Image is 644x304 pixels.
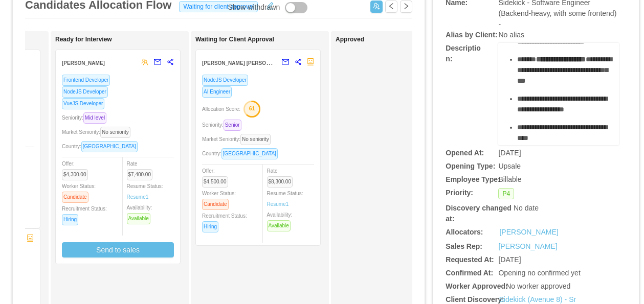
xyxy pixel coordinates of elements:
[249,105,255,111] text: 61
[370,1,383,13] button: icon: usergroup-add
[221,148,278,159] span: [GEOGRAPHIC_DATA]
[202,191,236,207] span: Worker Status:
[385,1,397,13] button: icon: left
[267,220,291,231] span: Available
[62,129,135,135] span: Market Seniority:
[27,235,34,242] span: robot
[336,36,479,43] h1: Approved
[498,149,521,157] span: [DATE]
[276,54,290,71] button: mail
[202,151,282,156] span: Country:
[446,255,494,264] b: Requested At:
[498,175,521,183] span: Billable
[498,31,524,39] span: No alias
[498,255,521,264] span: [DATE]
[127,205,154,221] span: Availability:
[62,214,78,225] span: Hiring
[202,58,290,66] strong: [PERSON_NAME] [PERSON_NAME]
[62,86,108,98] span: NodeJS Developer
[62,60,105,66] strong: [PERSON_NAME]
[446,204,511,223] b: Discovery changed at:
[148,54,162,71] button: mail
[446,44,480,63] b: Description:
[446,228,483,236] b: Allocators:
[498,162,521,170] span: Upsale
[446,269,493,277] b: Confirmed At:
[62,242,174,258] button: Send to sales
[267,191,303,207] span: Resume Status:
[295,58,302,65] span: share-alt
[267,176,293,188] span: $8,300.00
[267,212,295,228] span: Availability:
[202,136,275,142] span: Market Seniority:
[224,120,241,131] span: Senior
[62,206,107,222] span: Recruitment Status:
[499,227,558,238] a: [PERSON_NAME]
[55,36,198,43] h1: Ready for Interview
[307,58,314,65] span: robot
[446,149,484,157] b: Opened At:
[127,183,163,200] span: Resume Status:
[202,122,246,128] span: Seniority:
[202,106,240,112] span: Allocation Score:
[240,134,271,145] span: No seniority
[141,58,148,65] span: team
[167,58,174,65] span: share-alt
[267,200,289,208] a: Resume1
[446,189,473,197] b: Priority:
[446,282,507,290] b: Worker Approved:
[202,176,228,188] span: $4,500.00
[400,1,412,13] button: icon: right
[127,213,150,224] span: Available
[506,282,570,290] span: No worker approved
[100,127,130,138] span: No seniority
[498,43,619,145] div: rdw-wrapper
[62,183,96,200] span: Worker Status:
[498,242,557,250] a: [PERSON_NAME]
[62,75,110,86] span: Frontend Developer
[127,193,149,201] a: Resume1
[240,100,261,116] button: 61
[446,295,504,303] b: Client Discovery:
[127,169,153,180] span: $7,400.00
[62,144,142,149] span: Country:
[202,213,247,229] span: Recruitment Status:
[62,161,92,177] span: Offer:
[195,36,339,43] h1: Waiting for Client Approval
[498,269,580,277] span: Opening no confirmed yet
[506,7,611,109] div: rdw-editor
[62,192,88,203] span: Candidate
[446,175,500,183] b: Employee Type:
[498,188,514,199] span: P4
[446,162,495,170] b: Opening Type:
[62,169,88,180] span: $4,300.00
[81,141,138,152] span: [GEOGRAPHIC_DATA]
[62,98,104,109] span: VueJS Developer
[267,168,297,184] span: Rate
[202,75,248,86] span: NodeJS Developer
[202,199,229,210] span: Candidate
[127,161,157,177] span: Rate
[514,204,539,212] span: No date
[83,112,106,124] span: Mid level
[202,86,232,98] span: AI Engineer
[62,115,110,121] span: Seniority:
[446,31,497,39] b: Alias by Client:
[179,1,258,12] span: Waiting for client approval
[202,168,232,184] span: Offer:
[202,221,218,232] span: Hiring
[446,242,482,250] b: Sales Rep:
[228,2,280,13] div: Show withdrawn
